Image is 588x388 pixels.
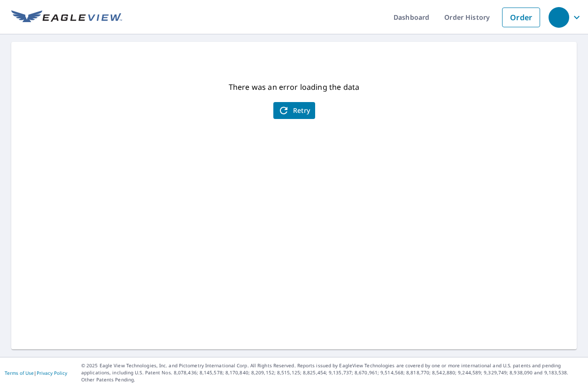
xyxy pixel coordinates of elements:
p: © 2025 Eagle View Technologies, Inc. and Pictometry International Corp. All Rights Reserved. Repo... [81,362,583,383]
p: There was an error loading the data [229,81,359,93]
a: Order [502,8,540,27]
span: Retry [278,105,310,116]
button: Retry [273,102,315,119]
p: | [5,370,67,376]
a: Terms of Use [5,370,34,376]
img: EV Logo [11,10,122,24]
a: Privacy Policy [37,370,67,376]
